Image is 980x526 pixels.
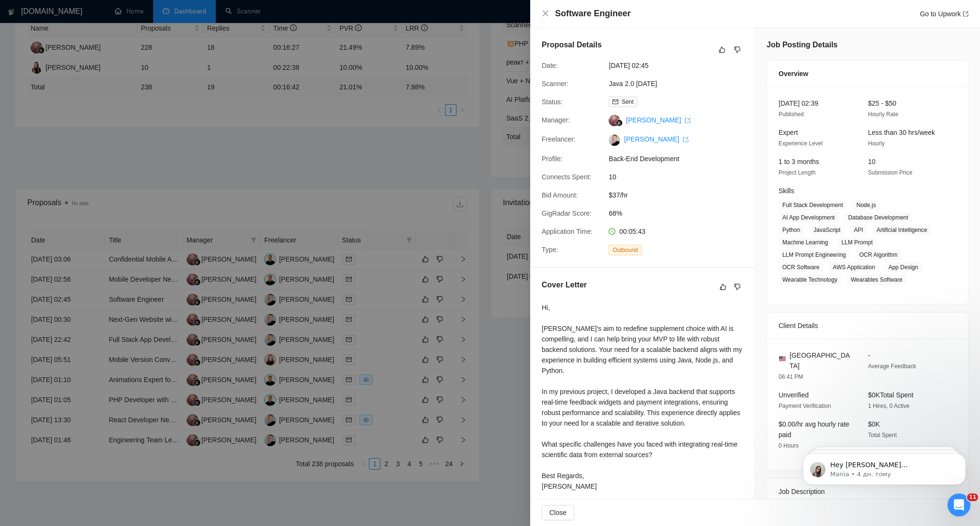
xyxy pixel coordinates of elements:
img: gigradar-bm.png [616,120,623,126]
span: Average Feedback [868,363,916,370]
span: Close [549,507,567,518]
span: AI App Development [779,212,838,223]
span: 11 [967,493,978,501]
span: close [542,10,549,17]
span: like [719,46,725,54]
span: Published [779,111,804,118]
span: Payment Verification [779,403,831,409]
span: LLM Prompt Engineering [779,250,850,260]
button: dislike [732,44,743,55]
span: [DATE] 02:39 [779,99,818,107]
span: 10 [609,172,752,182]
span: dislike [734,46,741,54]
div: Hi, [PERSON_NAME]'s aim to redefine supplement choice with AI is compelling, and I can help bring... [542,302,743,492]
span: like [720,283,726,291]
span: 68% [609,208,752,219]
span: GigRadar Score: [542,209,591,217]
span: Freelancer: [542,135,576,143]
span: Database Development [844,212,912,223]
span: $37/hr [609,190,752,200]
a: Go to Upworkexport [920,10,969,18]
iframe: Intercom live chat [947,493,970,516]
span: $0.00/hr avg hourly rate paid [779,420,849,438]
span: Wearable Technology [779,274,841,285]
h5: Cover Letter [542,279,587,291]
div: Client Details [779,313,957,339]
span: Application Time: [542,228,593,235]
h5: Proposal Details [542,39,601,51]
span: LLM Prompt [837,237,876,248]
span: Node.js [853,200,880,210]
button: like [716,44,728,55]
span: Status: [542,98,563,106]
span: 00:05:43 [619,228,646,235]
span: 0 Hours [779,442,799,449]
h4: Software Engineer [555,8,631,20]
div: Job Description [779,479,957,504]
span: Back-End Development [609,153,752,164]
a: [PERSON_NAME] export [626,116,690,124]
span: Scanner: [542,80,568,88]
span: JavaScript [810,225,844,235]
span: 1 Hires, 0 Active [868,403,910,409]
span: API [850,225,867,235]
span: dislike [734,283,741,291]
span: $0K Total Spent [868,391,913,399]
span: Hourly [868,140,885,147]
span: Total Spent [868,432,897,438]
span: Project Length [779,169,815,176]
span: Python [779,225,804,235]
span: Type: [542,246,558,253]
span: Hourly Rate [868,111,898,118]
span: Outbound [609,245,642,255]
span: Profile: [542,155,563,163]
span: Expert [779,129,798,136]
span: Sent [622,99,634,105]
span: $0K [868,420,880,428]
button: like [717,281,729,293]
span: Bid Amount: [542,191,578,199]
span: [DATE] 02:45 [609,60,752,71]
span: Submission Price [868,169,913,176]
span: 10 [868,158,876,165]
span: App Design [885,262,922,273]
span: [GEOGRAPHIC_DATA] [790,350,853,371]
a: Java 2.0 [DATE] [609,80,657,88]
span: OCR Algorithm [856,250,902,260]
span: - [868,351,870,359]
span: Wearables Software [847,274,906,285]
span: Skills [779,187,794,195]
span: Date: [542,62,557,69]
span: Artificial Intelligence [873,225,931,235]
button: dislike [732,281,743,293]
span: Less than 30 hrs/week [868,129,935,136]
span: export [685,118,690,123]
span: clock-circle [609,228,615,235]
img: c1mB8-e_gDE6T-a6-_2Lo1IVtBiQeSaBU5QXALP7m7GHbIy9CLLQBCSzh7JM9T1CUp [609,134,620,146]
span: Full Stack Development [779,200,847,210]
span: $25 - $50 [868,99,896,107]
h5: Job Posting Details [767,39,837,51]
span: mail [612,99,618,105]
span: OCR Software [779,262,823,273]
button: Close [542,10,549,18]
span: export [683,137,689,142]
span: 06:41 PM [779,373,803,380]
span: Unverified [779,391,809,399]
span: 1 to 3 months [779,158,819,165]
span: AWS Application [829,262,879,273]
span: Experience Level [779,140,823,147]
iframe: Intercom notifications повідомлення [789,433,980,500]
span: Machine Learning [779,237,832,248]
span: Connects Spent: [542,173,591,181]
img: 🇺🇸 [779,355,786,362]
span: Manager: [542,116,570,124]
span: Overview [779,68,808,79]
span: export [963,11,969,17]
button: Close [542,505,574,520]
a: [PERSON_NAME] export [624,135,689,143]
